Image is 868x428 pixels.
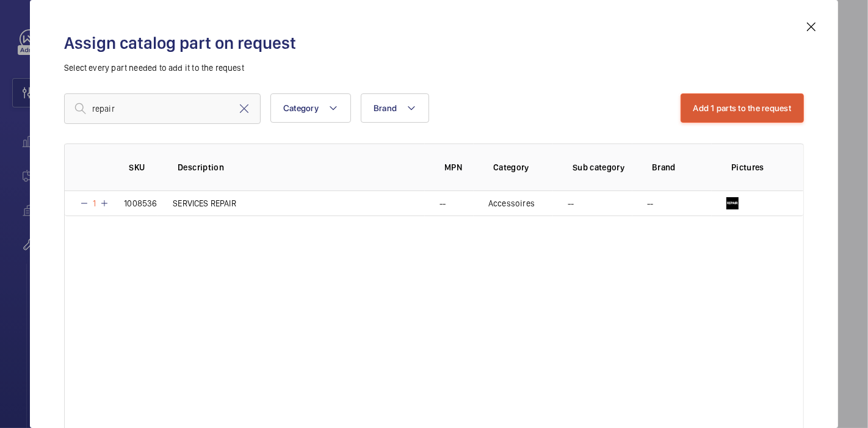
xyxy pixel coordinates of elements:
[493,161,553,173] p: Category
[652,161,712,173] p: Brand
[568,197,574,209] p: --
[439,197,446,209] p: --
[573,161,632,173] p: Sub category
[726,197,739,209] img: 4IH7dyk0lKfVbRFSf4R9ywTe9GShna42_NoCtMvpQiKEiGqH.png
[124,197,157,209] p: 1008536
[129,161,158,173] p: SKU
[178,161,425,173] p: Description
[89,197,99,209] p: 1
[731,161,779,173] p: Pictures
[283,103,319,113] span: Category
[64,93,261,124] input: Find a part
[270,93,351,123] button: Category
[374,103,397,113] span: Brand
[647,197,653,209] p: --
[64,62,804,74] p: Select every part needed to add it to the request
[488,197,535,209] p: Accessoires
[681,93,805,123] button: Add 1 parts to the request
[64,32,804,54] h2: Assign catalog part on request
[361,93,429,123] button: Brand
[173,197,236,209] p: SERVICES REPAIR
[444,161,474,173] p: MPN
